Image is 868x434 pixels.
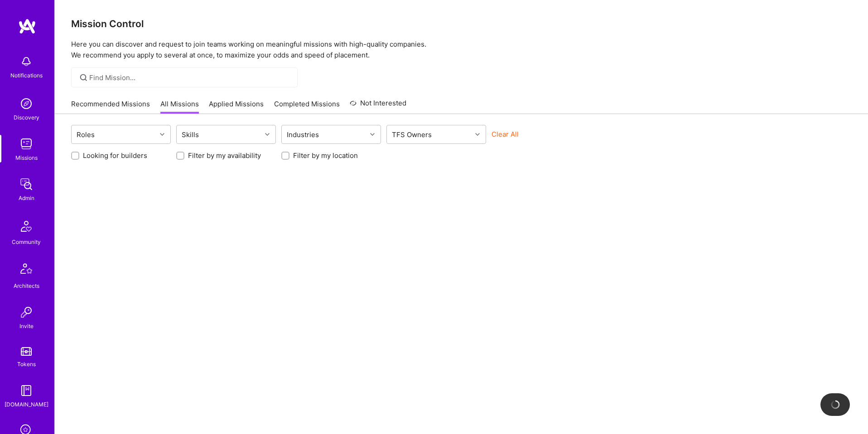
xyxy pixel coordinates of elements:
[160,99,199,114] a: All Missions
[71,99,150,114] a: Recommended Missions
[17,303,35,321] img: Invite
[19,321,34,331] div: Invite
[14,113,39,122] div: Discovery
[15,259,37,281] img: Architects
[160,132,164,137] i: icon Chevron
[83,151,147,160] label: Looking for builders
[14,281,39,291] div: Architects
[15,153,38,162] div: Missions
[492,129,519,139] button: Clear All
[74,128,97,141] div: Roles
[209,99,264,114] a: Applied Missions
[179,128,201,141] div: Skills
[15,215,37,237] img: Community
[71,18,852,29] h3: Mission Control
[18,18,36,34] img: logo
[274,99,340,114] a: Completed Missions
[19,193,34,203] div: Admin
[10,71,43,80] div: Notifications
[5,400,48,409] div: [DOMAIN_NAME]
[78,72,89,83] i: icon SearchGrey
[17,359,36,369] div: Tokens
[17,135,35,153] img: teamwork
[370,132,375,137] i: icon Chevron
[475,132,480,137] i: icon Chevron
[390,128,434,141] div: TFS Owners
[188,151,261,160] label: Filter by my availability
[265,132,270,137] i: icon Chevron
[17,175,35,193] img: admin teamwork
[21,347,32,356] img: tokens
[12,237,41,247] div: Community
[17,382,35,400] img: guide book
[89,73,291,82] input: Find Mission...
[17,52,35,71] img: bell
[350,98,406,114] a: Not Interested
[17,95,35,113] img: discovery
[285,128,321,141] div: Industries
[829,399,841,410] img: loading
[71,39,852,61] p: Here you can discover and request to join teams working on meaningful missions with high-quality ...
[293,151,358,160] label: Filter by my location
